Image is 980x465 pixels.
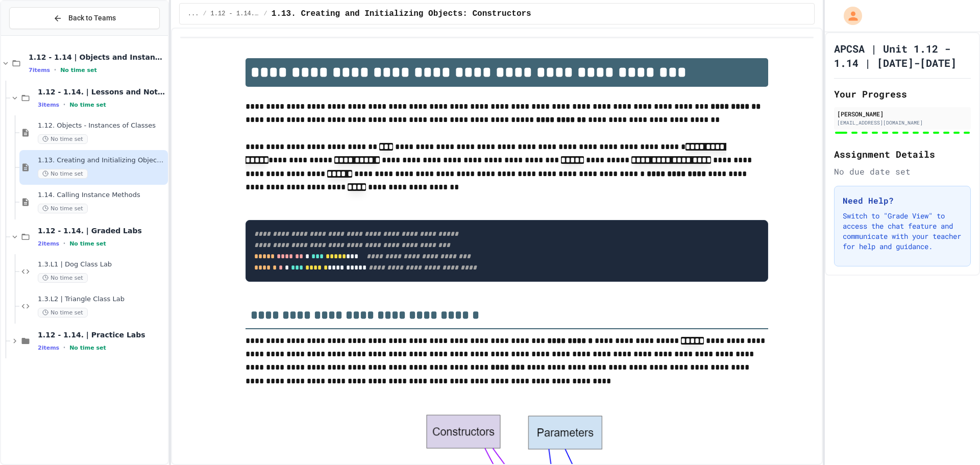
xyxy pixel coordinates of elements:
span: 2 items [38,240,59,247]
span: 1.12 - 1.14. | Graded Labs [38,226,166,235]
span: No time set [38,308,88,317]
span: No time set [69,345,106,351]
div: [EMAIL_ADDRESS][DOMAIN_NAME] [837,119,968,127]
iframe: chat widget [895,380,970,423]
h3: Need Help? [843,194,962,207]
span: • [63,101,65,109]
span: Back to Teams [68,13,116,23]
span: 1.12 - 1.14 | Objects and Instances of Classes [29,53,166,62]
span: 7 items [29,67,50,74]
span: No time set [69,240,106,247]
span: 3 items [38,102,59,108]
span: • [63,344,65,352]
span: 1.12 - 1.14. | Lessons and Notes [38,87,166,96]
span: No time set [38,169,88,179]
span: 1.3.L1 | Dog Class Lab [38,260,166,269]
div: [PERSON_NAME] [837,109,968,118]
span: 1.12 - 1.14. | Practice Labs [38,330,166,339]
p: Switch to "Grade View" to access the chat feature and communicate with your teacher for help and ... [843,211,962,252]
div: No due date set [834,165,971,178]
div: My Account [833,4,865,28]
span: 2 items [38,345,59,351]
span: 1.12 - 1.14. | Lessons and Notes [211,10,260,18]
span: No time set [38,273,88,283]
span: No time set [69,102,106,108]
span: • [63,239,65,248]
span: 1.12. Objects - Instances of Classes [38,121,166,130]
span: 1.3.L2 | Triangle Class Lab [38,295,166,304]
span: 1.14. Calling Instance Methods [38,191,166,200]
span: No time set [60,67,97,74]
span: / [203,10,206,18]
h1: APCSA | Unit 1.12 - 1.14 | [DATE]-[DATE] [834,41,971,70]
iframe: chat widget [937,424,970,455]
span: • [54,66,56,74]
button: Back to Teams [9,7,160,29]
span: / [264,10,267,18]
h2: Assignment Details [834,147,971,161]
h2: Your Progress [834,87,971,101]
span: 1.13. Creating and Initializing Objects: Constructors [38,156,166,165]
span: No time set [38,134,88,144]
span: No time set [38,204,88,213]
span: 1.13. Creating and Initializing Objects: Constructors [272,8,531,20]
span: ... [188,10,199,18]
